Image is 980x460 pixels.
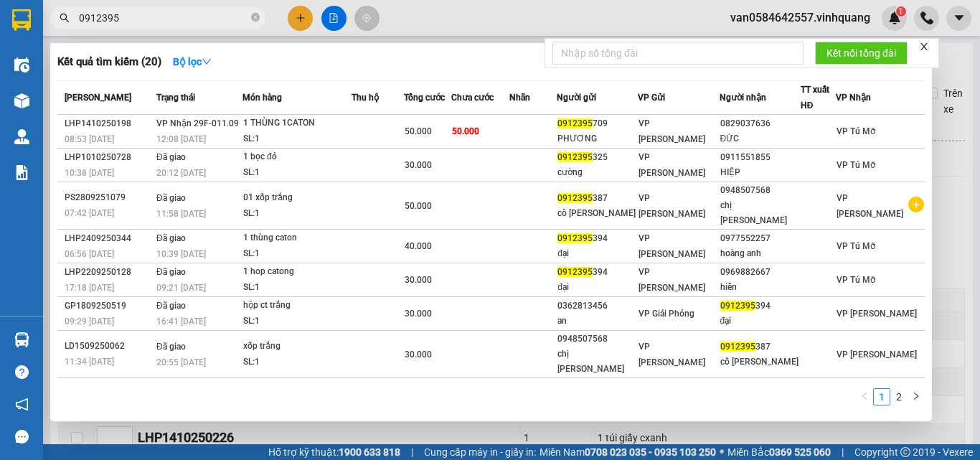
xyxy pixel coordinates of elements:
[557,347,637,377] div: chị [PERSON_NAME]
[156,152,186,162] span: Đã giao
[156,357,206,367] span: 20:55 [DATE]
[720,183,800,198] div: 0948507568
[242,93,282,103] span: Món hàng
[837,275,875,285] span: VP Tú Mỡ
[451,93,494,103] span: Chưa cước
[15,398,29,411] span: notification
[452,126,479,136] span: 50.000
[720,93,766,103] span: Người nhận
[815,42,908,65] button: Kết nối tổng đài
[156,134,206,144] span: 12:08 [DATE]
[243,116,351,131] div: 1 THÙNG 1CATON
[156,168,206,178] span: 20:12 [DATE]
[720,116,800,131] div: 0829037636
[243,230,351,246] div: 1 thùng caton
[557,118,593,128] span: 0912395
[557,131,637,146] div: PHƯƠNG
[65,231,152,246] div: LHP2409250344
[557,152,593,162] span: 0912395
[156,301,186,311] span: Đã giao
[837,349,917,360] span: VP [PERSON_NAME]
[156,283,206,293] span: 09:21 [DATE]
[251,13,260,22] span: close-circle
[557,280,637,295] div: đại
[65,357,114,367] span: 11:34 [DATE]
[65,316,114,327] span: 09:29 [DATE]
[405,309,432,319] span: 30.000
[860,392,869,400] span: left
[720,198,800,228] div: chị [PERSON_NAME]
[156,209,206,219] span: 11:58 [DATE]
[890,388,908,405] li: 2
[14,129,29,144] img: warehouse-icon
[156,118,239,128] span: VP Nhận 29F-011.09
[243,190,351,206] div: 01 xốp trắng
[156,93,195,103] span: Trạng thái
[243,355,351,370] div: SL: 1
[243,280,351,296] div: SL: 1
[65,265,152,280] div: LHP2209250128
[720,355,800,370] div: cô [PERSON_NAME]
[243,339,351,355] div: xốp trắng
[908,388,925,405] li: Next Page
[720,131,800,146] div: ĐỨC
[912,392,920,400] span: right
[720,280,800,295] div: hiển
[801,85,829,111] span: TT xuất HĐ
[202,57,212,67] span: down
[14,332,29,347] img: warehouse-icon
[874,389,890,405] a: 1
[14,165,29,180] img: solution-icon
[919,42,929,52] span: close
[720,246,800,261] div: hoàng anh
[57,55,161,70] h3: Kết quả tìm kiếm ( 20 )
[65,208,114,218] span: 07:42 [DATE]
[856,388,873,405] li: Previous Page
[404,93,445,103] span: Tổng cước
[557,206,637,221] div: cô [PERSON_NAME]
[720,342,755,352] span: 0912395
[65,168,114,178] span: 10:38 [DATE]
[856,388,873,405] button: left
[639,118,705,144] span: VP [PERSON_NAME]
[60,13,70,23] span: search
[65,380,152,395] div: PS1509250005
[405,241,432,251] span: 40.000
[557,231,637,246] div: 394
[639,267,705,293] span: VP [PERSON_NAME]
[65,299,152,314] div: GP1809250519
[720,301,755,311] span: 0912395
[243,149,351,165] div: 1 bọc đỏ
[14,93,29,108] img: warehouse-icon
[557,314,637,329] div: an
[908,388,925,405] button: right
[837,126,875,136] span: VP Tú Mỡ
[156,249,206,259] span: 10:39 [DATE]
[156,193,186,203] span: Đã giao
[15,430,29,443] span: message
[352,93,379,103] span: Thu hộ
[639,309,694,319] span: VP Giải Phóng
[173,56,212,67] strong: Bộ lọc
[79,10,248,26] input: Tìm tên, số ĐT hoặc mã đơn
[720,165,800,180] div: HIỆP
[557,332,637,347] div: 0948507568
[243,165,351,181] div: SL: 1
[65,249,114,259] span: 06:56 [DATE]
[251,11,260,25] span: close-circle
[557,265,637,280] div: 394
[836,93,871,103] span: VP Nhận
[405,275,432,285] span: 30.000
[509,93,530,103] span: Nhãn
[873,388,890,405] li: 1
[65,339,152,354] div: LD1509250062
[837,309,917,319] span: VP [PERSON_NAME]
[243,298,351,314] div: hộp ct trắng
[557,233,593,243] span: 0912395
[557,267,593,277] span: 0912395
[12,9,31,31] img: logo-vxr
[639,152,705,178] span: VP [PERSON_NAME]
[65,283,114,293] span: 17:18 [DATE]
[243,264,351,280] div: 1 hop catong
[720,231,800,246] div: 0977552257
